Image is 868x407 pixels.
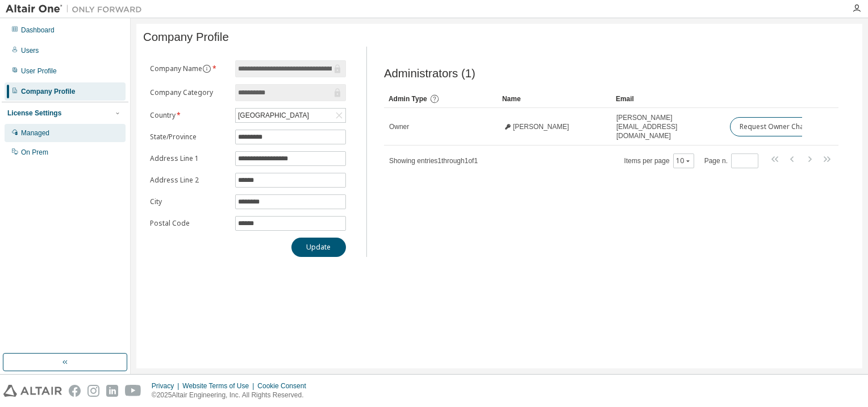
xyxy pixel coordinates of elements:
[389,157,478,165] span: Showing entries 1 through 1 of 1
[106,385,118,397] img: linkedin.svg
[389,122,409,131] span: Owner
[150,88,228,97] label: Company Category
[150,132,228,142] label: State/Province
[624,153,694,168] span: Items per page
[3,385,62,397] img: altair_logo.svg
[676,156,691,165] button: 10
[236,109,345,122] div: [GEOGRAPHIC_DATA]
[150,197,228,206] label: City
[730,117,826,136] button: Request Owner Change
[21,67,57,76] div: User Profile
[69,385,81,397] img: facebook.svg
[21,87,75,96] div: Company Profile
[616,90,720,108] div: Email
[182,381,257,391] div: Website Terms of Use
[150,154,228,163] label: Address Line 1
[150,176,228,185] label: Address Line 2
[513,122,569,131] span: [PERSON_NAME]
[21,26,55,35] div: Dashboard
[152,381,182,391] div: Privacy
[389,95,427,103] span: Admin Type
[150,64,228,73] label: Company Name
[704,153,758,168] span: Page n.
[125,385,141,397] img: youtube.svg
[7,109,61,118] div: License Settings
[257,381,312,391] div: Cookie Consent
[21,46,39,55] div: Users
[21,128,49,138] div: Managed
[87,385,99,397] img: instagram.svg
[152,391,313,400] p: © 2025 Altair Engineering, Inc. All Rights Reserved.
[236,109,311,122] div: [GEOGRAPHIC_DATA]
[616,113,720,140] span: [PERSON_NAME][EMAIL_ADDRESS][DOMAIN_NAME]
[143,31,229,44] span: Company Profile
[150,111,228,120] label: Country
[21,148,48,157] div: On Prem
[150,219,228,228] label: Postal Code
[502,90,607,108] div: Name
[384,67,475,80] span: Administrators (1)
[291,238,346,257] button: Update
[202,64,211,73] button: information
[6,3,148,15] img: Altair One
